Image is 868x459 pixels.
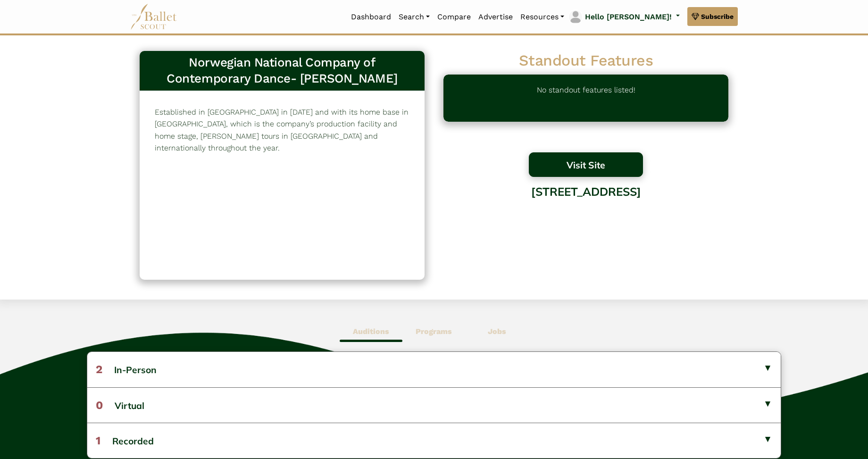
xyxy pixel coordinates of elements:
a: profile picture Hello [PERSON_NAME]! [568,9,680,25]
h2: Standout Features [443,51,728,71]
p: Hello [PERSON_NAME]! [585,11,672,23]
p: No standout features listed! [537,84,635,112]
a: Subscribe [687,7,738,26]
p: Established in [GEOGRAPHIC_DATA] in [DATE] and with its home base in [GEOGRAPHIC_DATA], which is ... [155,106,409,154]
a: Compare [434,7,475,27]
h3: Norwegian National Company of Contemporary Dance- [PERSON_NAME] [147,55,417,87]
b: Jobs [488,327,506,336]
img: gem.svg [692,11,699,22]
span: 2 [96,363,102,376]
a: Search [395,7,434,27]
div: [STREET_ADDRESS] [443,178,728,254]
button: 0Virtual [87,387,781,423]
button: 1Recorded [87,423,781,458]
a: Advertise [475,7,517,27]
b: Programs [416,327,452,336]
span: Subscribe [701,11,734,22]
button: Visit Site [529,152,643,177]
img: profile picture [569,10,582,24]
span: 1 [96,434,100,447]
a: Dashboard [347,7,395,27]
a: Resources [517,7,568,27]
button: 2In-Person [87,352,781,387]
b: Auditions [353,327,389,336]
span: 0 [96,399,103,412]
